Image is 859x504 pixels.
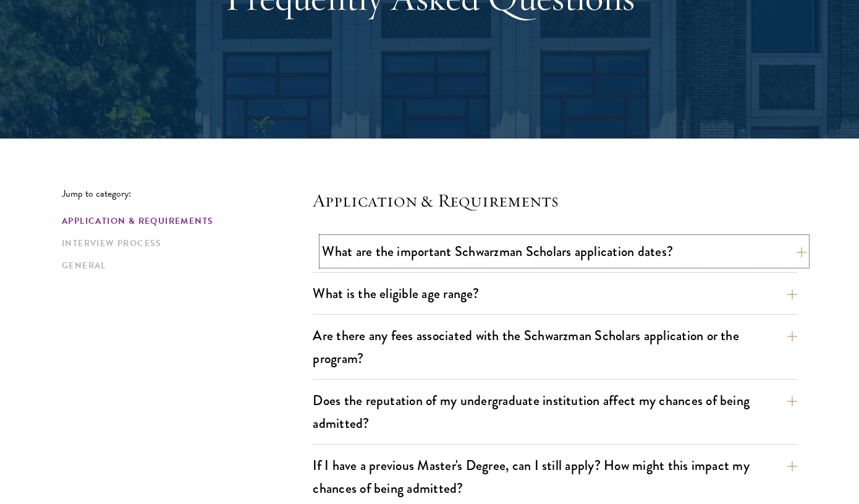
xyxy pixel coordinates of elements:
[62,237,305,250] a: Interview Process
[313,280,797,307] button: What is the eligible age range?
[62,215,305,228] a: Application & Requirements
[62,259,305,272] a: General
[313,188,797,213] h4: Application & Requirements
[62,188,313,199] p: Jump to category:
[313,322,797,372] button: Are there any fees associated with the Schwarzman Scholars application or the program?
[313,451,797,502] button: If I have a previous Master's Degree, can I still apply? How might this impact my chances of bein...
[322,237,806,265] button: What are the important Schwarzman Scholars application dates?
[313,387,797,437] button: Does the reputation of my undergraduate institution affect my chances of being admitted?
